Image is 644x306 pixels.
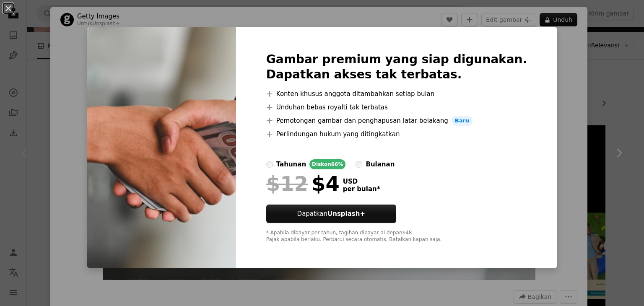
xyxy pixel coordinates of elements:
[343,178,380,185] span: USD
[356,161,362,168] input: bulanan
[266,230,527,243] div: * Apabila dibayar per tahun, tagihan dibayar di depan $48 Pajak apabila berlaku. Perbarui secara ...
[87,27,236,268] img: premium_photo-1661425505025-238c888750f7
[266,173,308,194] span: $12
[276,159,306,169] div: tahunan
[366,159,395,169] div: bulanan
[452,116,473,126] span: Baru
[266,129,527,139] li: Perlindungan hukum yang ditingkatkan
[266,173,340,194] div: $4
[266,102,527,112] li: Unduhan bebas royalti tak terbatas
[343,185,380,193] span: per bulan *
[266,89,527,99] li: Konten khusus anggota ditambahkan setiap bulan
[266,52,527,82] h2: Gambar premium yang siap digunakan. Dapatkan akses tak terbatas.
[266,161,273,168] input: tahunanDiskon66%
[266,205,396,223] button: DapatkanUnsplash+
[266,116,527,126] li: Pemotongan gambar dan penghapusan latar belakang
[327,210,365,218] strong: Unsplash+
[309,159,345,169] div: Diskon 66%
